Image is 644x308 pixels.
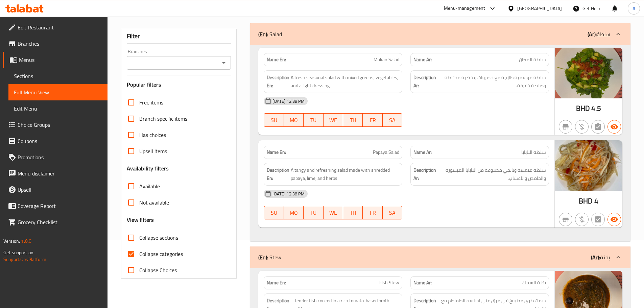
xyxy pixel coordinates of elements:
[18,137,102,145] span: Coupons
[559,120,572,134] button: Not branch specific item
[343,206,363,219] button: TH
[14,88,102,96] span: Full Menu View
[264,113,284,127] button: SU
[267,166,289,183] strong: Description En:
[127,29,231,44] div: Filter
[139,182,160,190] span: Available
[591,102,601,115] span: 4.5
[519,56,546,63] span: سلطة المكان
[21,237,31,245] span: 1.0.0
[3,19,108,35] a: Edit Restaurant
[383,206,402,219] button: SA
[18,40,102,48] span: Branches
[385,208,400,218] span: SA
[139,131,166,139] span: Has choices
[413,166,436,183] strong: Description Ar:
[444,4,485,13] div: Menu-management
[346,208,360,218] span: TH
[343,113,363,127] button: TH
[267,56,286,63] strong: Name En:
[591,120,605,134] button: Not has choices
[267,279,286,286] strong: Name En:
[127,216,154,224] h3: View filters
[18,202,102,210] span: Coverage Report
[3,248,34,257] span: Get support on:
[346,115,360,125] span: TH
[287,208,301,218] span: MO
[3,182,108,198] a: Upsell
[438,73,546,90] span: سلطة موسمية طازجة مع خضروات و خضرة مختلطة وصلصة خفيفة.
[306,208,320,218] span: TU
[379,279,399,286] span: Fish Stew
[522,279,546,286] span: يخنة السمك
[258,253,281,261] p: Stew
[521,149,546,156] span: سلطة البابايا
[8,68,108,84] a: Sections
[607,120,621,134] button: Available
[304,113,323,127] button: TU
[127,165,169,172] h3: Availability filters
[139,147,167,155] span: Upsell items
[3,117,108,133] a: Choice Groups
[326,115,340,125] span: WE
[8,100,108,117] a: Edit Menu
[19,56,102,64] span: Menus
[591,253,610,261] p: يخنة
[291,73,399,90] span: A fresh seasonal salad with mixed greens, vegetables, and a light dressing.
[3,133,108,149] a: Coupons
[3,198,108,214] a: Coverage Report
[18,186,102,194] span: Upsell
[127,81,231,89] h3: Popular filters
[575,213,589,226] button: Purchased item
[139,98,163,106] span: Free items
[267,73,289,90] strong: Description En:
[250,246,630,268] div: (En): Stew(Ar):يخنة
[437,166,546,183] span: سلطة منعشة وتانجي مصنوعة من البابايا المبشورة والحامض والأعشاب.
[373,149,399,156] span: Papaya Salad
[219,58,229,68] button: Open
[559,213,572,226] button: Not branch specific item
[3,149,108,165] a: Promotions
[14,72,102,80] span: Sections
[383,113,402,127] button: SA
[413,279,432,286] strong: Name Ar:
[304,206,323,219] button: TU
[270,191,307,197] span: [DATE] 12:38 PM
[588,29,597,39] b: (Ar):
[326,208,340,218] span: WE
[287,115,301,125] span: MO
[264,206,284,219] button: SU
[3,237,20,245] span: Version:
[18,153,102,161] span: Promotions
[363,113,382,127] button: FR
[633,5,635,12] span: A
[365,115,380,125] span: FR
[591,213,605,226] button: Not has choices
[139,266,177,274] span: Collapse Choices
[576,102,590,115] span: BHD
[250,23,630,45] div: (En): Salad(Ar):سلطة
[306,115,320,125] span: TU
[139,115,187,123] span: Branch specific items
[267,115,281,125] span: SU
[413,73,437,90] strong: Description Ar:
[3,214,108,230] a: Grocery Checklist
[575,120,589,134] button: Purchased item
[3,255,46,264] a: Support.OpsPlatform
[555,140,622,191] img: 2_Papaya_Salad638938350241805840.jpg
[555,48,622,98] img: 1_Makan_Salad638938350212970845.jpg
[258,30,282,38] p: Salad
[258,252,268,262] b: (En):
[413,149,432,156] strong: Name Ar:
[258,29,268,39] b: (En):
[594,194,598,208] span: 4
[324,113,343,127] button: WE
[267,149,286,156] strong: Name En:
[3,52,108,68] a: Menus
[517,5,562,12] div: [GEOGRAPHIC_DATA]
[250,45,630,241] div: (En): Salad(Ar):سلطة
[18,218,102,226] span: Grocery Checklist
[139,250,183,258] span: Collapse categories
[374,56,399,63] span: Makan Salad
[8,84,108,100] a: Full Menu View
